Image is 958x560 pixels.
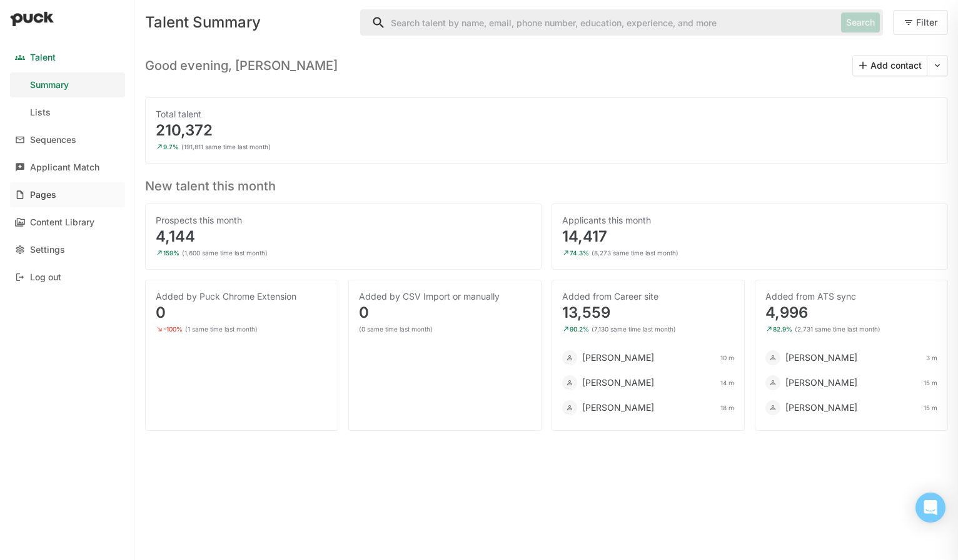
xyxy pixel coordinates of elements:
div: (8,273 same time last month) [592,249,678,257]
div: 0 [156,305,328,320]
a: Pages [10,182,125,207]
div: -100% [163,325,183,333]
a: Applicant Match [10,155,125,180]
div: (1,600 same time last month) [182,249,268,257]
button: Filter [893,10,948,35]
div: Lists [30,107,51,118]
div: [PERSON_NAME] [785,401,857,414]
div: Summary [30,80,69,91]
div: 14,417 [562,229,937,244]
div: [PERSON_NAME] [582,351,654,364]
div: Pages [30,190,56,200]
a: Sequences [10,127,125,152]
div: Added by CSV Import or manually [359,290,531,303]
a: Summary [10,72,125,97]
div: 14 m [720,379,734,386]
input: Search [361,10,836,35]
div: 0 [359,305,531,320]
h3: Good evening, [PERSON_NAME] [145,58,338,73]
div: 15 m [924,404,937,411]
div: Open Intercom Messenger [915,493,945,523]
h3: New talent this month [145,174,948,194]
div: 10 m [720,354,734,361]
div: 15 m [924,379,937,386]
div: (7,130 same time last month) [592,325,676,333]
div: Settings [30,245,65,255]
div: Total talent [156,108,937,120]
a: Content Library [10,210,125,235]
div: Added by Puck Chrome Extension [156,290,328,303]
div: 90.2% [570,325,589,333]
div: 74.3% [570,249,589,257]
div: Added from Career site [562,290,734,303]
a: Talent [10,45,125,70]
div: 159% [163,249,179,257]
div: (2,731 same time last month) [795,325,880,333]
div: 9.7% [163,143,179,150]
div: Talent Summary [145,15,350,30]
div: Applicant Match [30,162,99,173]
div: [PERSON_NAME] [582,401,654,414]
div: 210,372 [156,123,937,138]
div: Log out [30,272,61,283]
div: [PERSON_NAME] [785,351,857,364]
div: [PERSON_NAME] [785,376,857,389]
a: Settings [10,237,125,262]
div: 4,144 [156,229,531,244]
div: 3 m [926,354,937,361]
div: [PERSON_NAME] [582,376,654,389]
div: Talent [30,52,56,63]
div: (0 same time last month) [359,325,433,333]
div: (191,811 same time last month) [181,143,271,150]
div: 13,559 [562,305,734,320]
div: Added from ATS sync [765,290,937,303]
div: Content Library [30,217,94,228]
div: (1 same time last month) [185,325,258,333]
div: Applicants this month [562,214,937,227]
div: 18 m [720,404,734,411]
div: 4,996 [765,305,937,320]
div: Sequences [30,135,76,145]
div: 82.9% [773,325,792,333]
div: Prospects this month [156,214,531,227]
a: Lists [10,100,125,125]
button: Add contact [853,56,927,76]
